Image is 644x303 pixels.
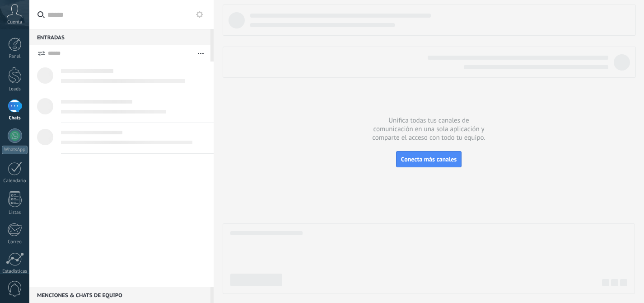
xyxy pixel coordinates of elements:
[2,178,28,184] div: Calendario
[2,146,28,154] div: WhatsApp
[29,29,210,45] div: Entradas
[396,151,462,167] button: Conecta más canales
[401,155,457,163] span: Conecta más canales
[2,239,28,245] div: Correo
[2,210,28,216] div: Listas
[2,269,28,275] div: Estadísticas
[7,19,22,25] span: Cuenta
[2,54,28,60] div: Panel
[2,115,28,121] div: Chats
[29,287,210,303] div: Menciones & Chats de equipo
[2,86,28,92] div: Leads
